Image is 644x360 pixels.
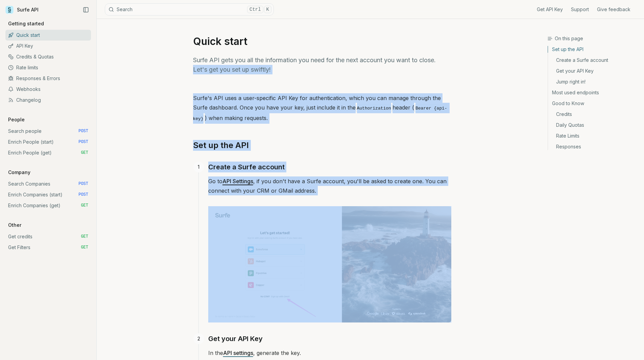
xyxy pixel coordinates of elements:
span: GET [81,150,88,155]
a: Support [571,6,589,13]
p: People [5,116,27,123]
a: Enrich Companies (get) GET [5,200,91,211]
span: GET [81,234,88,239]
a: Get your API Key [208,333,263,344]
p: Surfe API gets you all the information you need for the next account you want to close. Let's get... [193,55,451,74]
a: Get API Key [537,6,563,13]
img: Image [208,206,451,322]
a: Set up the API [548,46,639,55]
a: Get Filters GET [5,242,91,253]
a: Credits & Quotas [5,51,91,62]
kbd: K [264,6,271,13]
p: Other [5,222,24,229]
kbd: Ctrl [247,6,263,13]
a: Credits [548,109,639,120]
span: POST [78,139,88,145]
a: Webhooks [5,84,91,95]
span: POST [78,192,88,197]
span: POST [78,128,88,134]
button: Collapse Sidebar [81,5,91,15]
a: Changelog [5,95,91,105]
a: Daily Quotas [548,120,639,130]
p: Getting started [5,20,47,27]
p: Surfe's API uses a user-specific API Key for authentication, which you can manage through the Sur... [193,93,451,124]
a: Get your API Key [548,66,639,76]
h1: Quick start [193,35,451,47]
span: POST [78,181,88,187]
p: Company [5,169,33,176]
a: Give feedback [597,6,630,13]
a: Get credits GET [5,231,91,242]
a: Good to Know [548,98,639,109]
a: Quick start [5,30,91,41]
span: GET [81,203,88,208]
p: Go to , if you don't have a Surfe account, you'll be asked to create one. You can connect with yo... [208,176,451,195]
a: Enrich People (get) GET [5,147,91,158]
a: Create a Surfe account [208,162,285,172]
a: Jump right in! [548,76,639,87]
a: API Settings [222,178,253,185]
h3: On this page [547,35,639,42]
a: API settings [223,350,253,356]
a: Most used endpoints [548,87,639,98]
a: Search Companies POST [5,178,91,189]
a: Search people POST [5,126,91,137]
a: Rate limits [5,62,91,73]
a: Responses & Errors [5,73,91,84]
code: Authorization [356,104,392,112]
a: Set up the API [193,140,249,151]
span: GET [81,245,88,250]
a: Enrich Companies (start) POST [5,189,91,200]
a: API Key [5,41,91,51]
a: Rate Limits [548,130,639,141]
button: SearchCtrlK [105,3,274,16]
a: Create a Surfe account [548,55,639,66]
a: Responses [548,141,639,150]
a: Surfe API [5,5,39,15]
a: Enrich People (start) POST [5,137,91,147]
